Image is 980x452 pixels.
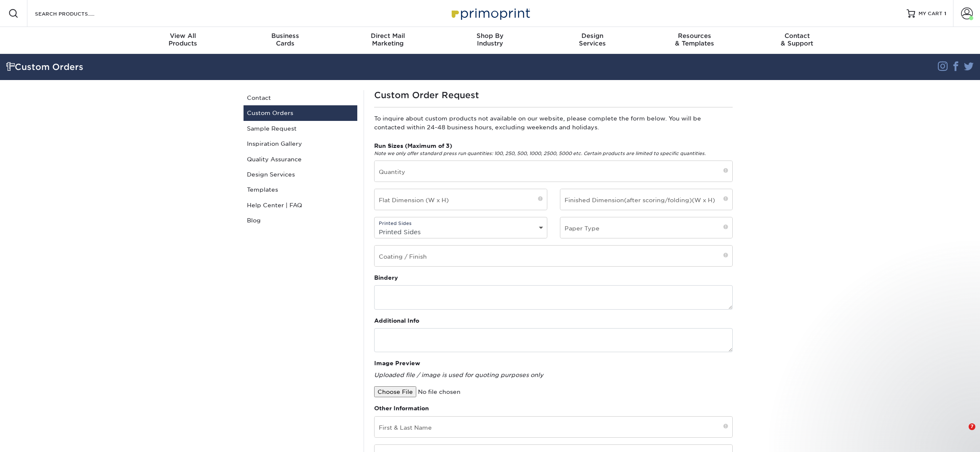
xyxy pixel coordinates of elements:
a: Help Center | FAQ [244,198,357,213]
iframe: Intercom live chat [951,423,972,444]
input: SEARCH PRODUCTS..... [34,8,116,19]
div: & Templates [643,32,746,47]
a: Inspiration Gallery [244,136,357,151]
span: 1 [944,11,946,16]
span: View All [132,32,234,40]
span: Contact [746,32,848,40]
div: Products [132,32,234,47]
span: Business [234,32,337,40]
h1: Custom Order Request [374,90,733,100]
span: MY CART [918,10,943,17]
a: View AllProducts [132,27,234,54]
a: Templates [244,182,357,197]
img: Primoprint [448,4,532,22]
a: Shop ByIndustry [439,27,541,54]
a: Contact [244,90,357,105]
strong: Other Information [374,405,429,412]
a: Blog [244,213,357,228]
strong: Image Preview [374,360,420,366]
a: BusinessCards [234,27,337,54]
a: Direct MailMarketing [337,27,439,54]
strong: Additional Info [374,317,419,324]
span: Direct Mail [337,32,439,40]
strong: Bindery [374,274,398,281]
div: Industry [439,32,541,47]
p: To inquire about custom products not available on our website, please complete the form below. Yo... [374,114,733,131]
a: Sample Request [244,121,357,136]
a: Quality Assurance [244,152,357,167]
em: Uploaded file / image is used for quoting purposes only [374,372,543,378]
span: Shop By [439,32,541,40]
div: & Support [746,32,848,47]
span: Design [541,32,643,40]
div: Cards [234,32,337,47]
em: Note we only offer standard press run quantities: 100, 250, 500, 1000, 2500, 5000 etc. Certain pr... [374,151,706,156]
a: Design Services [244,167,357,182]
div: Marketing [337,32,439,47]
iframe: Google Customer Reviews [2,426,72,449]
strong: Run Sizes (Maximum of 3) [374,142,452,149]
a: Resources& Templates [643,27,746,54]
a: Contact& Support [746,27,848,54]
a: Custom Orders [244,105,357,120]
span: Resources [643,32,746,40]
div: Services [541,32,643,47]
a: DesignServices [541,27,643,54]
span: 7 [969,423,975,430]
